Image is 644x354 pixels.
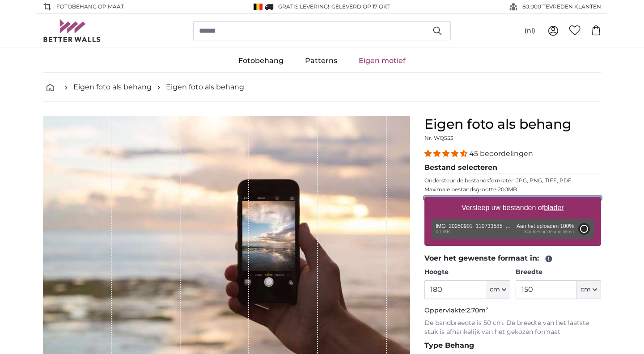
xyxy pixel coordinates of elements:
[278,3,329,10] span: GRATIS levering!
[544,204,563,211] u: blader
[43,19,101,42] img: Betterwalls
[56,3,124,11] span: FOTOBEHANG OP MAAT
[466,306,488,314] span: 2.70m²
[43,73,601,102] nav: breadcrumbs
[348,49,416,72] a: Eigen motief
[254,4,263,10] img: België
[424,149,469,158] span: 4.36 stars
[424,319,601,337] p: De bandbreedte is 50 cm. De breedte van het laatste stuk is afhankelijk van het gekozen formaat.
[424,340,601,351] legend: Type Behang
[517,23,542,39] button: (nl)
[577,280,601,299] button: cm
[329,3,390,10] span: -
[228,49,294,72] a: Fotobehang
[522,3,601,11] span: 60.000 TEVREDEN KLANTEN
[424,306,601,315] p: Oppervlakte:
[424,253,601,264] legend: Voer het gewenste formaat in:
[516,268,601,277] label: Breedte
[331,3,390,10] span: Geleverd op 17 okt
[580,285,591,294] span: cm
[486,280,510,299] button: cm
[424,186,601,193] p: Maximale bestandsgrootte 200MB.
[424,177,601,184] p: Ondersteunde bestandsformaten JPG, PNG, TIFF, PDF.
[424,116,601,132] h1: Eigen foto als behang
[73,82,152,93] a: Eigen foto als behang
[458,199,568,217] label: Versleep uw bestanden of
[166,82,244,93] a: Eigen foto als behang
[424,268,510,277] label: Hoogte
[424,162,601,173] legend: Bestand selecteren
[294,49,348,72] a: Patterns
[469,149,533,158] span: 45 beoordelingen
[490,285,500,294] span: cm
[424,135,453,141] span: Nr. WQ553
